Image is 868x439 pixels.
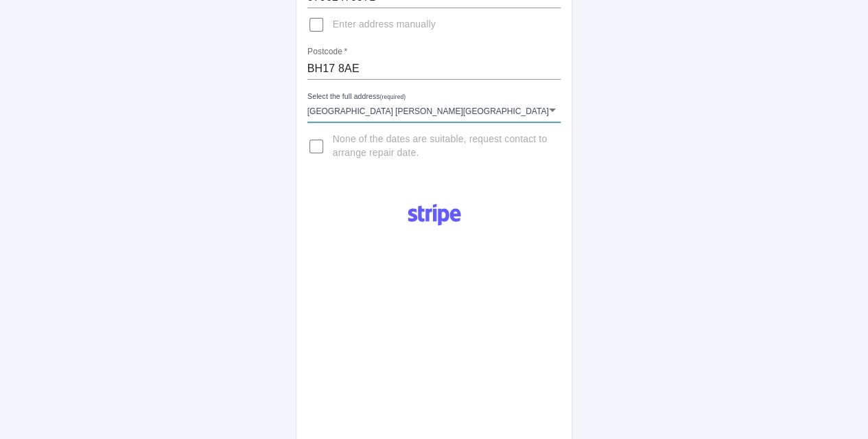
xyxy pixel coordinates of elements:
span: None of the dates are suitable, request contact to arrange repair date. [333,133,550,160]
label: Select the full address [307,91,406,102]
div: [GEOGRAPHIC_DATA] [PERSON_NAME][GEOGRAPHIC_DATA] [307,98,561,122]
label: Postcode [307,46,347,58]
img: Logo [400,199,469,232]
small: (required) [379,94,405,100]
span: Enter address manually [333,18,436,32]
